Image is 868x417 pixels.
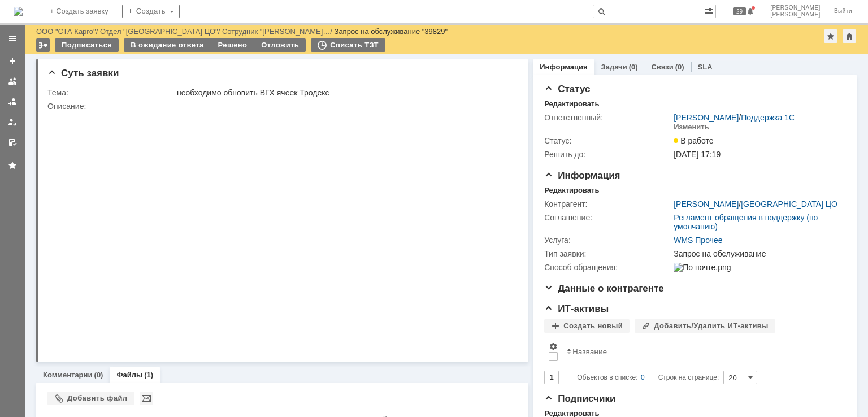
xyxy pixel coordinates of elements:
div: Редактировать [544,99,599,108]
a: Комментарии [43,371,93,379]
div: Тема: [47,88,175,97]
div: Добавить в избранное [824,29,837,43]
span: Расширенный поиск [704,5,715,16]
span: Статус [544,84,590,94]
a: [PERSON_NAME] [674,199,739,208]
div: Описание: [47,102,515,111]
a: Мои согласования [3,133,21,151]
img: logo [14,7,23,16]
div: Сделать домашней страницей [843,29,856,43]
a: Задачи [601,63,627,71]
a: Информация [540,63,587,71]
a: Связи [652,63,674,71]
div: Способ обращения: [544,263,671,272]
a: [GEOGRAPHIC_DATA] ЦО [741,199,837,208]
div: Контрагент: [544,199,671,208]
div: необходимо обновить ВГХ ячеек Тродекс [177,88,513,97]
div: Отправить выбранные файлы [140,392,153,405]
div: Услуга: [544,236,671,245]
span: Настройки [549,342,558,351]
div: Создать [122,5,180,18]
div: (0) [629,63,638,71]
span: [DATE] 17:19 [674,150,721,159]
a: WMS Прочее [674,236,722,245]
div: Тип заявки: [544,249,671,258]
a: ООО "СТА Карго" [36,27,96,36]
div: Работа с массовостью [36,38,50,52]
div: / [674,199,837,208]
div: Изменить [674,123,709,132]
div: Ответственный: [544,113,671,122]
img: По почте.png [674,263,731,272]
div: Статус: [544,136,671,145]
span: [PERSON_NAME] [770,5,821,11]
span: Суть заявки [47,68,119,79]
a: Мои заявки [3,113,21,131]
i: Строк на странице: [577,371,719,384]
a: Перейти на домашнюю страницу [14,7,23,16]
div: Соглашение: [544,213,671,222]
div: Редактировать [544,186,599,195]
span: Объектов в списке: [577,373,637,381]
a: [PERSON_NAME] [674,113,739,122]
a: Поддержка 1С [741,113,795,122]
span: Подписчики [544,393,615,404]
div: Запрос на обслуживание "39829" [335,27,448,36]
div: (1) [144,371,153,379]
span: 29 [733,7,746,15]
div: Название [572,347,607,356]
a: Регламент обращения в поддержку (по умолчанию) [674,213,818,231]
a: Заявки на командах [3,72,21,90]
a: Сотрудник "[PERSON_NAME]… [222,27,330,36]
span: Информация [544,170,620,181]
a: SLA [698,63,713,71]
div: / [222,27,335,36]
a: Файлы [116,371,142,379]
th: Название [562,337,836,366]
a: Заявки в моей ответственности [3,93,21,111]
div: / [674,113,795,122]
a: Отдел "[GEOGRAPHIC_DATA] ЦО" [100,27,218,36]
span: Данные о контрагенте [544,283,664,294]
span: [PERSON_NAME] [770,11,821,18]
a: Создать заявку [3,52,21,70]
div: / [36,27,100,36]
div: Запрос на обслуживание [674,249,840,258]
div: (0) [675,63,684,71]
span: ИТ-активы [544,303,609,314]
div: Решить до: [544,150,671,159]
div: 0 [641,371,645,384]
span: В работе [674,136,713,145]
div: / [100,27,222,36]
div: (0) [94,371,103,379]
